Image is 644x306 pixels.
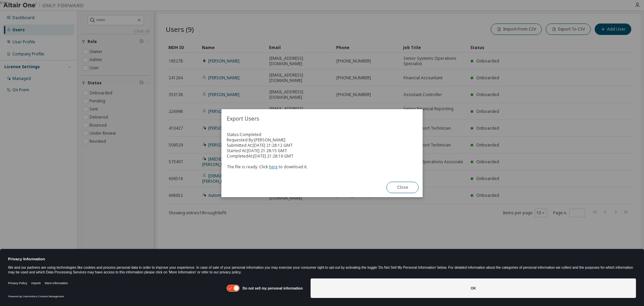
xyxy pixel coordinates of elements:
[227,143,417,148] div: Submitted At: [DATE] 21:28:12 GMT
[269,164,278,170] a: here
[221,109,423,128] h2: Export Users
[386,182,419,193] button: Close
[227,159,417,170] div: The file is ready. Click to download it.
[227,132,417,170] div: Status: Completed Requested By: [PERSON_NAME] Started At: [DATE] 21:28:15 GMT Completed At: [DATE...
